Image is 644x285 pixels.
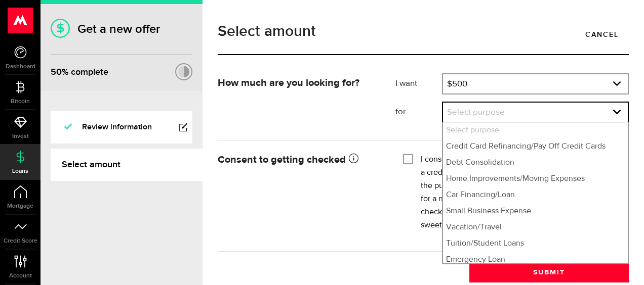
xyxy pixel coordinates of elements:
label: I want [395,78,442,90]
li: Select purpose [443,122,628,138]
li: Credit Card Refinancing/Pay Off Credit Cards [443,138,628,155]
strong: Consent to getting checked [218,155,358,165]
a: Select amount [51,149,203,181]
li: Car Financing/Loan [443,187,628,203]
button: Submit [469,261,629,282]
li: Small Business Expense [443,203,628,219]
li: Tuition/Student Loans [443,235,628,252]
input: I consent to Mogo using my personal information to get a credit score or report from a credit rep... [403,153,413,163]
li: Vacation/Travel [443,219,628,235]
li: Emergency Loan [443,252,628,268]
h1: Get a new offer [51,22,192,36]
button: Open LiveChat chat widget [8,4,38,34]
label: I consent to Mogo using my personal information to get a credit score or report from a credit rep... [421,153,621,232]
a: Cancel [575,24,629,45]
a: Review information [51,111,192,144]
h1: Select amount [218,24,629,39]
strong: How much are you looking for? [218,78,359,88]
label: for [395,106,442,118]
a: expand select [443,103,628,122]
div: % complete [51,63,108,81]
a: expand select [443,74,628,93]
li: Home Improvements/Moving Expenses [443,171,628,187]
li: Debt Consolidation [443,155,628,171]
span: 50 [51,67,62,77]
